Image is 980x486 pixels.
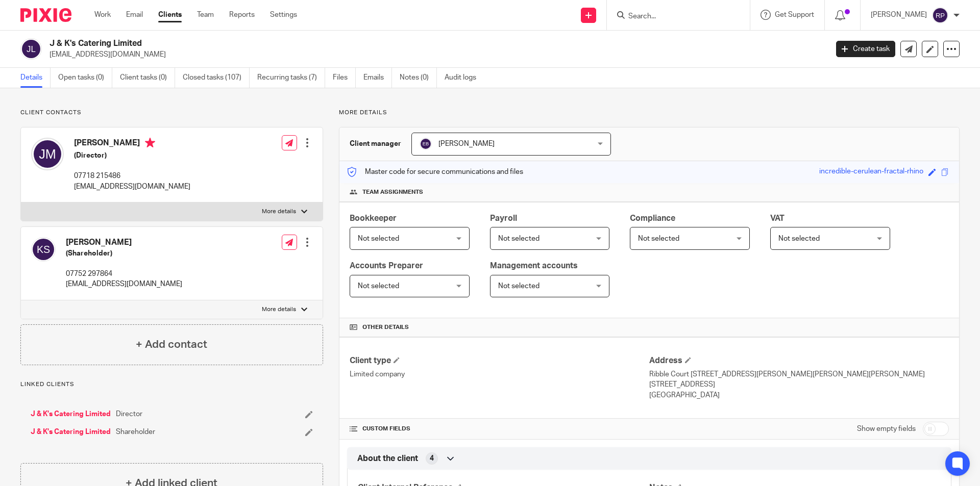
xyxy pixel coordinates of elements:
span: Not selected [358,235,399,242]
span: Compliance [630,214,675,222]
h4: CUSTOM FIELDS [350,425,649,433]
img: svg%3E [31,237,56,262]
span: Director [116,409,142,419]
span: Management accounts [490,262,578,270]
a: Clients [158,10,182,20]
a: Open tasks (0) [58,68,112,88]
span: Not selected [498,283,540,290]
img: svg%3E [932,7,948,23]
p: Client contacts [20,109,323,117]
h4: [PERSON_NAME] [74,138,190,150]
p: [EMAIL_ADDRESS][DOMAIN_NAME] [66,279,182,289]
span: Shareholder [116,427,155,437]
a: Notes (0) [400,68,437,88]
a: Files [333,68,356,88]
p: More details [262,208,296,216]
p: 07752 297864 [66,269,182,279]
h5: (Shareholder) [66,248,182,259]
span: Not selected [498,235,540,242]
p: 07718 215486 [74,171,190,181]
span: Payroll [490,214,517,222]
h5: (Director) [74,150,190,161]
h2: J & K's Catering Limited [50,38,667,49]
span: 4 [430,453,434,464]
h4: Address [649,355,949,366]
p: Master code for secure communications and files [347,167,523,177]
a: Audit logs [445,68,484,88]
i: Primary [145,138,155,148]
p: Ribble Court [STREET_ADDRESS][PERSON_NAME][PERSON_NAME][PERSON_NAME] [649,369,949,379]
img: Pixie [20,8,71,22]
p: Linked clients [20,380,323,389]
p: More details [339,109,960,117]
span: Team assignments [362,188,423,196]
a: Closed tasks (107) [183,68,250,88]
label: Show empty fields [857,424,916,434]
a: J & K's Catering Limited [31,427,111,437]
h3: Client manager [350,139,401,149]
a: Recurring tasks (7) [257,68,325,88]
a: Details [20,68,51,88]
a: J & K's Catering Limited [31,409,111,419]
p: More details [262,305,296,314]
a: Create task [836,41,895,57]
p: [EMAIL_ADDRESS][DOMAIN_NAME] [50,49,821,60]
a: Emails [363,68,392,88]
a: Reports [229,10,255,20]
p: [STREET_ADDRESS] [649,379,949,390]
input: Search [627,12,719,21]
span: Bookkeeper [350,214,397,222]
img: svg%3E [420,138,432,150]
span: Other details [362,323,409,331]
span: Not selected [778,235,820,242]
span: Get Support [775,11,814,18]
a: Team [197,10,214,20]
p: Limited company [350,369,649,379]
h4: + Add contact [136,337,207,352]
span: Accounts Preparer [350,262,423,270]
span: [PERSON_NAME] [438,140,495,147]
span: VAT [770,214,785,222]
h4: [PERSON_NAME] [66,237,182,248]
span: Not selected [638,235,679,242]
img: svg%3E [31,138,64,170]
p: [EMAIL_ADDRESS][DOMAIN_NAME] [74,182,190,192]
span: About the client [357,453,418,464]
a: Email [126,10,143,20]
span: Not selected [358,283,399,290]
div: incredible-cerulean-fractal-rhino [819,166,923,178]
p: [PERSON_NAME] [871,10,927,20]
p: [GEOGRAPHIC_DATA] [649,390,949,400]
a: Work [94,10,111,20]
img: svg%3E [20,38,42,60]
a: Settings [270,10,297,20]
a: Client tasks (0) [120,68,175,88]
h4: Client type [350,355,649,366]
